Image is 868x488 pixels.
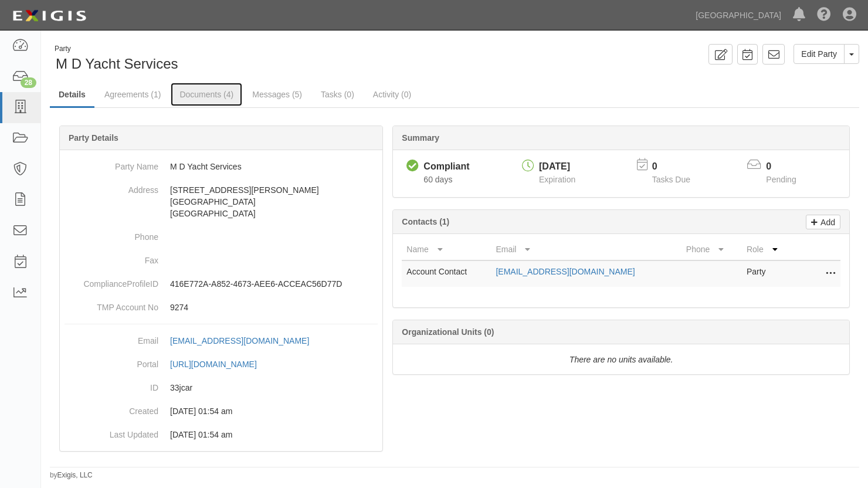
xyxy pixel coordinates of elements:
div: Compliant [423,160,469,174]
dt: TMP Account No [65,296,158,313]
dt: Phone [65,225,158,243]
img: logo-5460c22ac91f19d4615b14bd174203de0afe785f0fc80cf4dbbc73dc1793850b.png [9,5,90,26]
p: 416E772A-A852-4673-AEE6-ACCEAC56D77D [170,278,378,290]
p: 9274 [170,301,378,313]
a: Activity (0) [364,83,420,106]
b: Party Details [69,133,118,143]
dd: 07/20/2024 01:54 am [65,399,378,423]
a: Tasks (0) [312,83,363,106]
th: Role [742,239,794,260]
div: 28 [21,77,36,88]
div: [EMAIL_ADDRESS][DOMAIN_NAME] [170,335,309,347]
dt: Email [65,329,158,347]
dd: 07/20/2024 01:54 am [65,423,378,446]
p: 0 [652,160,705,174]
i: Help Center - Complianz [817,8,831,22]
a: Details [50,83,94,108]
b: Organizational Units (0) [402,327,494,337]
td: Account Contact [402,260,491,287]
span: Expiration [539,175,575,184]
th: Phone [681,239,742,260]
dt: ComplianceProfileID [65,272,158,290]
span: M D Yacht Services [56,56,178,72]
a: Documents (4) [171,83,242,106]
b: Contacts (1) [402,217,449,226]
dd: M D Yacht Services [65,155,378,178]
a: Edit Party [794,44,845,64]
a: [URL][DOMAIN_NAME] [170,360,270,369]
div: M D Yacht Services [50,44,446,74]
a: [EMAIL_ADDRESS][DOMAIN_NAME] [170,336,322,345]
dd: [STREET_ADDRESS][PERSON_NAME] [GEOGRAPHIC_DATA] [GEOGRAPHIC_DATA] [65,178,378,225]
a: Add [806,215,840,229]
b: Summary [402,133,439,143]
dt: Party Name [65,155,158,172]
td: Party [742,260,794,287]
a: [EMAIL_ADDRESS][DOMAIN_NAME] [496,267,635,276]
small: by [50,470,93,480]
a: [GEOGRAPHIC_DATA] [690,4,787,27]
span: Pending [766,175,796,184]
dt: ID [65,376,158,394]
div: [DATE] [539,160,575,174]
i: There are no units available. [569,355,673,364]
a: Messages (5) [243,83,311,106]
th: Name [402,239,491,260]
p: 0 [766,160,811,174]
dt: Address [65,178,158,196]
div: Party [55,44,178,54]
a: Agreements (1) [96,83,169,106]
dt: Last Updated [65,423,158,440]
a: Exigis, LLC [57,471,93,479]
i: Compliant [406,160,419,172]
dd: 33jcar [65,376,378,399]
th: Email [491,239,681,260]
span: Tasks Due [652,175,690,184]
span: Since 08/07/2025 [423,175,452,184]
dt: Portal [65,353,158,370]
dt: Created [65,399,158,417]
p: Add [818,215,835,229]
dt: Fax [65,249,158,266]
